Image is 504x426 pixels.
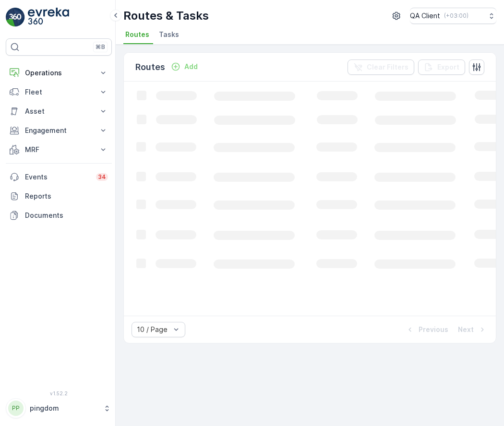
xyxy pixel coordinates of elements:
span: Tasks [159,30,179,39]
button: Operations [6,63,112,83]
p: ⌘B [96,43,105,51]
p: ( +03:00 ) [444,12,468,20]
p: Engagement [25,126,93,135]
p: Export [437,62,459,72]
button: Previous [404,324,449,335]
p: Asset [25,106,93,116]
p: Fleet [25,87,93,97]
p: QA Client [410,11,440,21]
button: Next [457,324,488,335]
button: MRF [6,140,112,159]
button: Add [167,61,202,72]
a: Reports [6,187,112,206]
a: Documents [6,206,112,225]
p: Clear Filters [367,62,408,72]
a: Events34 [6,167,112,187]
p: 34 [98,173,106,181]
span: Routes [125,30,149,39]
p: Previous [419,325,448,334]
p: Routes [135,60,165,74]
span: v 1.52.2 [6,390,112,396]
button: Fleet [6,83,112,102]
button: Engagement [6,121,112,140]
p: Documents [25,211,108,220]
button: QA Client(+03:00) [410,8,496,24]
p: Reports [25,191,108,201]
p: Add [184,62,198,71]
p: Events [25,172,90,182]
button: Clear Filters [348,59,414,75]
p: MRF [25,145,93,154]
p: pingdom [30,403,98,413]
img: logo [6,8,25,27]
img: logo_light-DOdMpM7g.png [28,8,69,27]
p: Next [458,325,474,334]
p: Operations [25,68,93,78]
button: Asset [6,102,112,121]
div: PP [8,401,24,416]
p: Routes & Tasks [123,8,209,24]
button: Export [418,59,465,75]
button: PPpingdom [6,398,112,418]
